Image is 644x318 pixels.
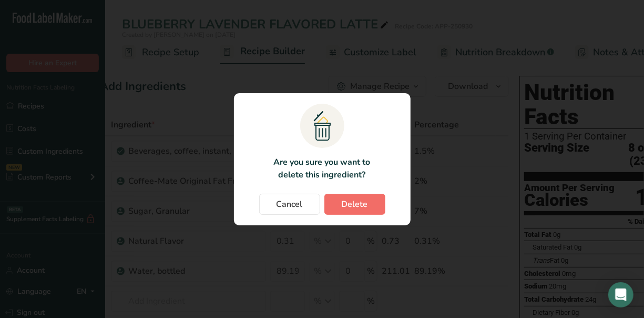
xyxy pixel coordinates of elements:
div: Open Intercom Messenger [608,282,633,307]
span: Delete [342,198,368,211]
button: Delete [324,194,385,215]
button: Cancel [259,194,320,215]
p: Are you sure you want to delete this ingredient? [268,156,376,181]
span: Cancel [277,198,303,211]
